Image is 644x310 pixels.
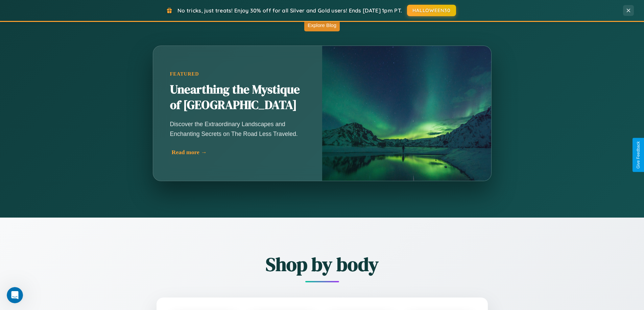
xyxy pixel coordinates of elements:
[7,287,23,303] iframe: Intercom live chat
[170,119,305,138] p: Discover the Extraordinary Landscapes and Enchanting Secrets on The Road Less Traveled.
[304,19,340,31] button: Explore Blog
[119,251,525,277] h2: Shop by body
[177,7,402,14] span: No tricks, just treats! Enjoy 30% off for all Silver and Gold users! Ends [DATE] 1pm PT.
[407,5,456,16] button: HALLOWEEN30
[170,82,305,113] h2: Unearthing the Mystique of [GEOGRAPHIC_DATA]
[172,149,307,156] div: Read more →
[170,71,305,77] div: Featured
[636,141,641,169] div: Give Feedback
